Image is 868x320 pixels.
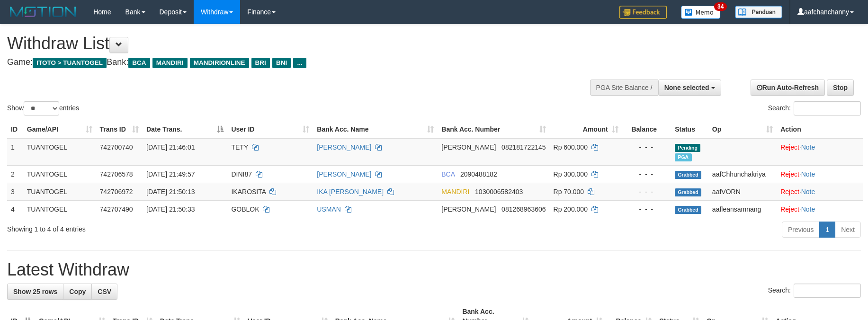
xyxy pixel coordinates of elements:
[554,143,588,151] span: Rp 600.000
[768,101,861,116] label: Search:
[708,165,777,183] td: aafChhunchakriya
[7,183,23,200] td: 3
[554,188,584,196] span: Rp 70.000
[441,205,496,213] span: [PERSON_NAME]
[681,6,721,19] img: Button%20Memo.svg
[475,188,523,196] span: Copy 1030006582403 to clipboard
[33,58,107,68] span: ITOTO > TUANTOGEL
[152,58,188,68] span: MANDIRI
[231,188,266,196] span: IKAROSITA
[100,205,133,213] span: 742707490
[780,188,799,196] a: Reject
[554,170,588,178] span: Rp 300.000
[251,58,270,68] span: BRI
[23,183,96,200] td: TUANTOGEL
[441,143,496,151] span: [PERSON_NAME]
[317,170,371,178] a: [PERSON_NAME]
[146,205,195,213] span: [DATE] 21:50:33
[664,84,709,91] span: None selected
[626,187,667,196] div: - - -
[708,121,777,138] th: Op: activate to sort column ascending
[231,170,252,178] span: DINI87
[801,170,815,178] a: Note
[313,121,438,138] th: Bank Acc. Name: activate to sort column ascending
[550,121,622,138] th: Amount: activate to sort column ascending
[780,170,799,178] a: Reject
[100,170,133,178] span: 742706578
[23,200,96,218] td: TUANTOGEL
[675,171,701,179] span: Grabbed
[190,58,249,68] span: MANDIRIONLINE
[751,80,825,96] a: Run Auto-Refresh
[619,6,667,19] img: Feedback.jpg
[146,143,195,151] span: [DATE] 21:46:01
[7,121,23,138] th: ID
[675,153,691,161] span: Marked by aafchonlypin
[708,200,777,218] td: aafleansamnang
[63,284,92,300] a: Copy
[460,170,497,178] span: Copy 2090488182 to clipboard
[768,284,861,298] label: Search:
[777,200,863,218] td: ·
[675,188,701,196] span: Grabbed
[227,121,313,138] th: User ID: activate to sort column ascending
[91,284,117,300] a: CSV
[801,143,815,151] a: Note
[835,222,861,238] a: Next
[23,165,96,183] td: TUANTOGEL
[819,222,835,238] a: 1
[13,288,57,295] span: Show 25 rows
[780,143,799,151] a: Reject
[501,205,546,213] span: Copy 081268963606 to clipboard
[777,138,863,166] td: ·
[7,101,79,116] label: Show entries
[7,165,23,183] td: 2
[714,2,727,11] span: 34
[7,260,861,279] h1: Latest Withdraw
[801,188,815,196] a: Note
[794,101,861,116] input: Search:
[441,188,469,196] span: MANDIRI
[7,221,355,234] div: Showing 1 to 4 of 4 entries
[658,80,721,96] button: None selected
[675,206,701,214] span: Grabbed
[735,6,782,18] img: panduan.png
[441,170,455,178] span: BCA
[23,138,96,166] td: TUANTOGEL
[231,205,259,213] span: GOBLOK
[24,101,59,116] select: Showentries
[780,205,799,213] a: Reject
[128,58,150,68] span: BCA
[438,121,549,138] th: Bank Acc. Number: activate to sort column ascending
[146,170,195,178] span: [DATE] 21:49:57
[777,121,863,138] th: Action
[272,58,291,68] span: BNI
[69,288,86,295] span: Copy
[317,205,341,213] a: USMAN
[96,121,143,138] th: Trans ID: activate to sort column ascending
[100,143,133,151] span: 742700740
[626,204,667,214] div: - - -
[626,142,667,152] div: - - -
[317,143,371,151] a: [PERSON_NAME]
[794,284,861,298] input: Search:
[626,169,667,179] div: - - -
[7,138,23,166] td: 1
[7,5,79,19] img: MOTION_logo.png
[675,144,700,152] span: Pending
[708,183,777,200] td: aafVORN
[231,143,248,151] span: TETY
[143,121,227,138] th: Date Trans.: activate to sort column descending
[100,188,133,196] span: 742706972
[777,183,863,200] td: ·
[554,205,588,213] span: Rp 200.000
[777,165,863,183] td: ·
[293,58,306,68] span: ...
[98,288,111,295] span: CSV
[501,143,546,151] span: Copy 082181722145 to clipboard
[782,222,820,238] a: Previous
[23,121,96,138] th: Game/API: activate to sort column ascending
[590,80,658,96] div: PGA Site Balance /
[7,34,569,53] h1: Withdraw List
[317,188,384,196] a: IKA [PERSON_NAME]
